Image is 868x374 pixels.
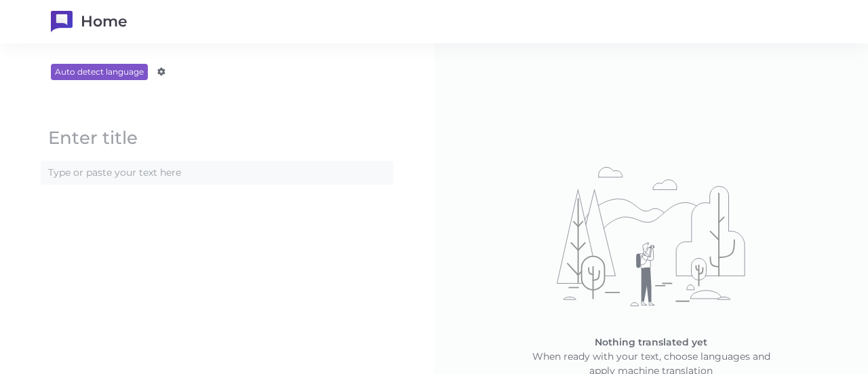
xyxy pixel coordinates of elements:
[51,11,127,33] a: Home
[461,132,841,335] img: No translations
[51,11,73,33] img: TranslateWise logo
[595,336,707,348] span: Nothing translated yet
[81,11,127,33] h1: Home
